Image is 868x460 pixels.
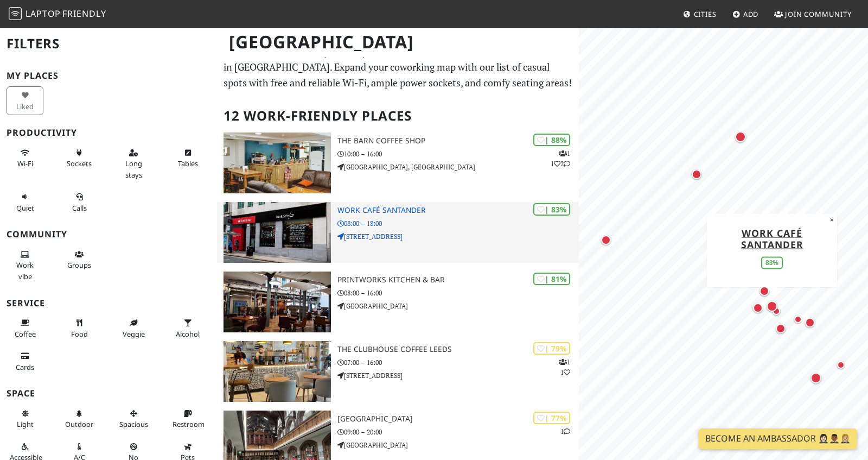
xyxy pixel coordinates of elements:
[224,272,331,332] img: Printworks Kitchen & Bar
[337,357,578,368] p: 07:00 – 16:00
[533,273,570,285] div: | 81%
[7,245,43,285] button: Work vibe
[71,329,88,339] span: Food
[61,188,98,217] button: Calls
[115,405,152,433] button: Spacious
[67,159,92,168] span: Power sockets
[337,206,578,215] h3: Work Café Santander
[337,162,578,172] p: [GEOGRAPHIC_DATA], [GEOGRAPHIC_DATA]
[690,167,704,181] div: Map marker
[169,405,206,433] button: Restroom
[7,144,43,173] button: Wi-Fi
[173,419,205,429] span: Restroom
[7,128,210,138] h3: Productivity
[224,341,331,402] img: The Clubhouse Coffee Leeds
[72,203,87,213] span: Video/audio calls
[761,256,783,269] div: 83%
[62,8,106,20] span: Friendly
[679,4,721,24] a: Cities
[7,314,43,343] button: Coffee
[15,329,36,339] span: Coffee
[741,226,803,250] a: Work Café Santander
[7,27,210,60] h2: Filters
[9,5,106,24] a: LaptopFriendly LaptopFriendly
[169,144,206,173] button: Tables
[337,149,578,159] p: 10:00 – 16:00
[337,288,578,298] p: 08:00 – 16:00
[7,388,210,399] h3: Space
[115,144,152,184] button: Long stays
[7,405,43,433] button: Light
[551,148,570,169] p: 1 1 2
[785,9,852,19] span: Join Community
[61,405,98,433] button: Outdoor
[533,203,570,216] div: | 83%
[115,314,152,343] button: Veggie
[770,305,783,318] div: Map marker
[217,202,579,263] a: Work Café Santander | 83% Work Café Santander 08:00 – 18:00 [STREET_ADDRESS]
[792,313,805,326] div: Map marker
[337,345,578,354] h3: The Clubhouse Coffee Leeds
[751,301,765,315] div: Map marker
[827,213,837,225] button: Close popup
[803,316,817,330] div: Map marker
[533,342,570,355] div: | 79%
[16,260,34,281] span: People working
[7,298,210,308] h3: Service
[533,412,570,424] div: | 77%
[9,7,22,20] img: LaptopFriendly
[16,203,34,213] span: Quiet
[217,272,579,332] a: Printworks Kitchen & Bar | 81% Printworks Kitchen & Bar 08:00 – 16:00 [GEOGRAPHIC_DATA]
[337,414,578,424] h3: [GEOGRAPHIC_DATA]
[25,8,61,20] span: Laptop
[123,329,145,339] span: Veggie
[757,284,771,298] div: Map marker
[17,419,34,429] span: Natural light
[7,71,210,81] h3: My Places
[178,159,198,168] span: Work-friendly tables
[743,9,759,19] span: Add
[176,329,200,339] span: Alcohol
[337,427,578,437] p: 09:00 – 20:00
[217,133,579,193] a: The Barn Coffee Shop | 88% 112 The Barn Coffee Shop 10:00 – 16:00 [GEOGRAPHIC_DATA], [GEOGRAPHIC_...
[65,419,93,429] span: Outdoor area
[224,99,572,133] h2: 12 Work-Friendly Places
[733,129,748,144] div: Map marker
[61,144,98,173] button: Sockets
[533,134,570,146] div: | 88%
[834,358,847,371] div: Map marker
[337,301,578,311] p: [GEOGRAPHIC_DATA]
[728,4,763,24] a: Add
[337,370,578,381] p: [STREET_ADDRESS]
[7,188,43,217] button: Quiet
[808,370,824,386] div: Map marker
[337,218,578,229] p: 08:00 – 18:00
[16,362,34,372] span: Credit cards
[61,245,98,274] button: Groups
[125,159,142,179] span: Long stays
[224,202,331,263] img: Work Café Santander
[220,27,577,57] h1: [GEOGRAPHIC_DATA]
[7,347,43,376] button: Cards
[7,229,210,240] h3: Community
[67,260,91,270] span: Group tables
[119,419,148,429] span: Spacious
[61,314,98,343] button: Food
[559,357,570,377] p: 1 1
[337,275,578,285] h3: Printworks Kitchen & Bar
[770,4,856,24] a: Join Community
[17,159,33,168] span: Stable Wi-Fi
[337,440,578,450] p: [GEOGRAPHIC_DATA]
[764,299,780,314] div: Map marker
[599,233,613,247] div: Map marker
[337,231,578,242] p: [STREET_ADDRESS]
[169,314,206,343] button: Alcohol
[224,133,331,193] img: The Barn Coffee Shop
[217,341,579,402] a: The Clubhouse Coffee Leeds | 79% 11 The Clubhouse Coffee Leeds 07:00 – 16:00 [STREET_ADDRESS]
[694,9,717,19] span: Cities
[774,322,788,336] div: Map marker
[560,426,570,437] p: 1
[337,136,578,146] h3: The Barn Coffee Shop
